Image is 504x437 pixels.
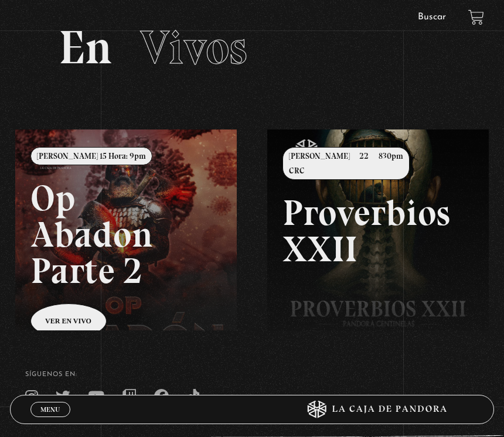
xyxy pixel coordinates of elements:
[40,406,60,413] span: Menu
[25,371,479,378] h4: SÍguenos en:
[418,12,446,22] a: Buscar
[59,24,446,71] h2: En
[140,19,247,76] span: Vivos
[468,9,484,25] a: View your shopping cart
[36,415,64,424] span: Cerrar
